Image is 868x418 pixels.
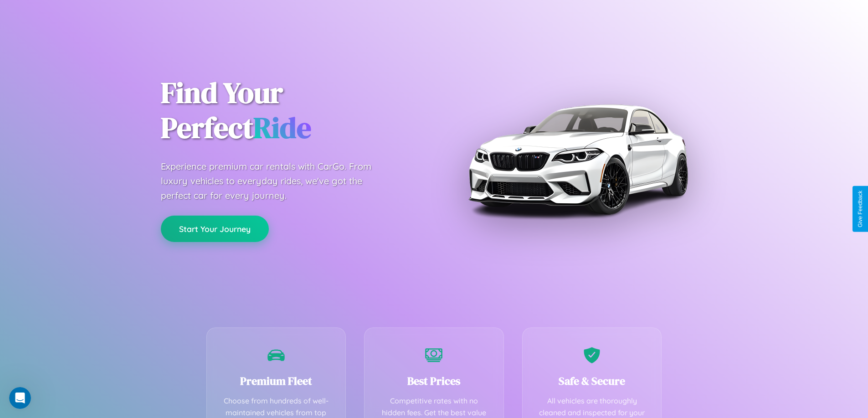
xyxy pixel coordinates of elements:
img: Premium BMW car rental vehicle [464,45,692,273]
iframe: Intercom live chat [9,387,31,409]
h3: Safe & Secure [536,373,648,388]
h1: Find Your Perfect [161,76,421,146]
p: Experience premium car rentals with CarGo. From luxury vehicles to everyday rides, we've got the ... [161,159,389,203]
h3: Premium Fleet [221,373,332,388]
span: Ride [253,108,311,147]
h3: Best Prices [378,373,490,388]
div: Give Feedback [857,191,863,227]
button: Start Your Journey [161,216,269,242]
